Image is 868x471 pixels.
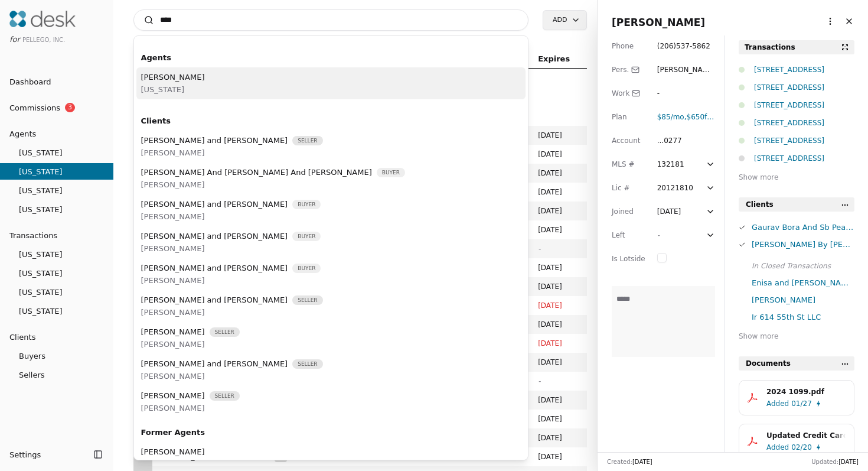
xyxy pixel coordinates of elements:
span: [PERSON_NAME] [141,276,205,285]
span: Seller [292,295,322,305]
div: [PERSON_NAME] [752,294,854,306]
span: Pellego, Inc. [22,37,65,43]
button: Settings [5,445,90,464]
span: Added [766,441,789,453]
span: [DATE] [538,205,579,217]
span: [DATE] [538,129,579,141]
span: 3 [65,103,75,112]
div: Ir 614 55th St LLC [752,311,854,323]
div: In Closed Transactions [739,255,854,272]
span: [DATE] [538,300,579,311]
span: Clients [746,199,774,210]
div: [PERSON_NAME] By [PERSON_NAME] Aif [752,238,854,251]
span: [DATE] [538,413,579,425]
span: [DATE] [838,459,859,465]
span: [PERSON_NAME] [141,71,205,83]
div: - [657,87,715,99]
div: Gaurav Bora And Sb Pearl St LLC [752,221,854,233]
span: [PERSON_NAME] and [PERSON_NAME] [141,262,288,274]
div: Clients [141,115,521,127]
span: [PERSON_NAME] [141,212,205,221]
span: Added [766,398,789,410]
span: [PERSON_NAME] and [PERSON_NAME] [141,294,288,306]
div: 20121810 [657,182,703,194]
span: [PERSON_NAME] and [PERSON_NAME] [141,198,288,210]
span: , [657,113,687,121]
span: ( 206 ) 537 - 5862 [657,42,710,50]
div: Former Agents [141,426,521,438]
span: [PERSON_NAME] [141,340,205,349]
span: [DATE] [538,451,579,463]
div: Transactions [745,41,795,53]
span: [PERSON_NAME] and [PERSON_NAME] [141,230,288,242]
span: [PERSON_NAME] [141,244,205,253]
span: Seller [210,391,240,401]
span: [PERSON_NAME] [141,404,205,412]
span: [US_STATE] [141,458,205,470]
div: Agents [141,51,521,64]
span: 01/27 [791,398,812,410]
div: [STREET_ADDRESS] [754,135,854,147]
div: Suggestions [134,46,528,460]
div: Work [612,87,645,99]
div: Updated: [811,457,859,466]
span: [PERSON_NAME] [612,17,705,28]
span: [DATE] [538,262,579,274]
span: Seller [292,359,322,369]
button: Updated Credit Card Authorization.pdfAdded02/20 [739,424,854,459]
span: [DATE] [632,459,652,465]
span: [DATE] [538,394,579,406]
div: [STREET_ADDRESS] [754,99,854,111]
span: Seller [210,327,240,337]
div: Pers. [612,64,645,76]
span: for [9,35,20,44]
button: Add [543,10,586,30]
div: [STREET_ADDRESS] [754,152,854,164]
span: [DATE] [538,186,579,198]
div: Left [612,229,645,241]
img: Desk [9,11,76,27]
div: Created: [607,457,652,466]
span: [DATE] [538,337,579,349]
span: [PERSON_NAME] and [PERSON_NAME] [141,134,288,147]
div: Account [612,135,645,147]
div: [STREET_ADDRESS] [754,82,854,93]
span: [PERSON_NAME] [141,446,205,458]
div: Lic # [612,182,645,194]
span: Seller [292,136,322,145]
div: Plan [612,111,645,123]
span: [DATE] [538,167,579,179]
div: [STREET_ADDRESS] [754,64,854,76]
span: - [538,377,540,385]
span: Buyer [292,232,321,241]
span: $650 fee [687,113,716,121]
span: [PERSON_NAME] [141,326,205,338]
div: Is Lotside [612,253,645,265]
div: Updated Credit Card Authorization.pdf [766,430,846,441]
div: Enisa and [PERSON_NAME] [752,277,854,289]
span: Documents [746,358,791,369]
div: Show more [739,330,854,342]
span: [PERSON_NAME][EMAIL_ADDRESS][DOMAIN_NAME] [657,66,714,109]
span: - [538,245,540,253]
button: 2024 1099.pdfAdded01/27 [739,380,854,415]
div: ...0277 [657,135,715,147]
span: Expires [538,53,570,66]
span: [DATE] [538,224,579,236]
span: Buyer [292,200,321,209]
div: [DATE] [657,206,681,217]
span: Buyer [292,264,321,273]
span: [DATE] [538,319,579,330]
span: [PERSON_NAME] [141,372,205,381]
div: Phone [612,40,645,52]
span: [DATE] [538,432,579,444]
div: 2024 1099.pdf [766,386,846,398]
span: [PERSON_NAME] [141,308,205,317]
div: Joined [612,206,645,217]
span: - [657,231,660,239]
div: MLS # [612,158,645,170]
span: [DATE] [538,148,579,160]
div: Show more [739,171,854,183]
span: Buyer [377,168,405,177]
div: 132181 [657,158,703,170]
